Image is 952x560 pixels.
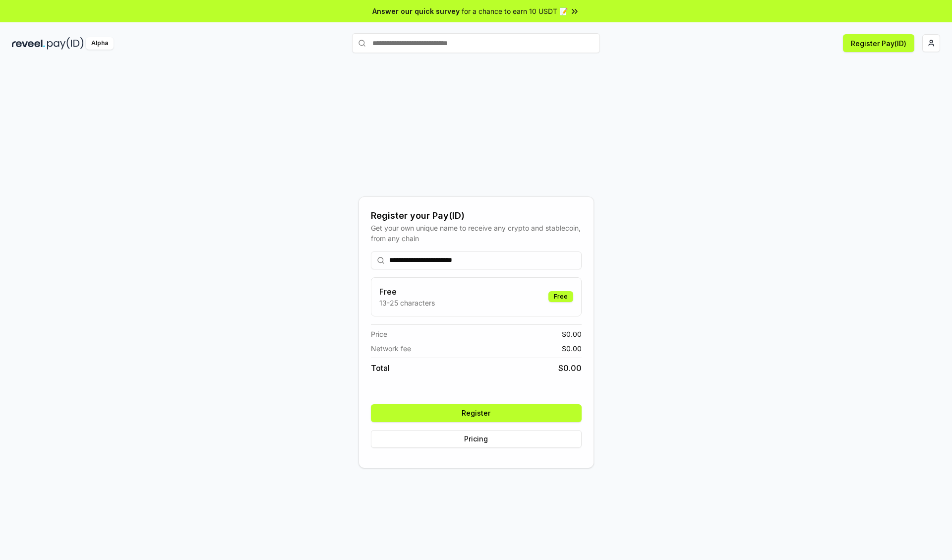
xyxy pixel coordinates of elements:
[562,343,582,354] span: $ 0.00
[86,37,114,50] div: Alpha
[371,430,582,448] button: Pricing
[372,6,460,16] span: Answer our quick survey
[12,37,45,50] img: reveel_dark
[371,362,390,374] span: Total
[371,223,582,244] div: Get your own unique name to receive any crypto and stablecoin, from any chain
[371,329,387,339] span: Price
[379,286,435,298] h3: Free
[548,291,573,302] div: Free
[371,343,411,354] span: Network fee
[379,298,435,308] p: 13-25 characters
[371,404,582,422] button: Register
[843,34,914,52] button: Register Pay(ID)
[562,329,582,339] span: $ 0.00
[462,6,568,16] span: for a chance to earn 10 USDT 📝
[371,209,582,223] div: Register your Pay(ID)
[558,362,582,374] span: $ 0.00
[47,37,84,50] img: pay_id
